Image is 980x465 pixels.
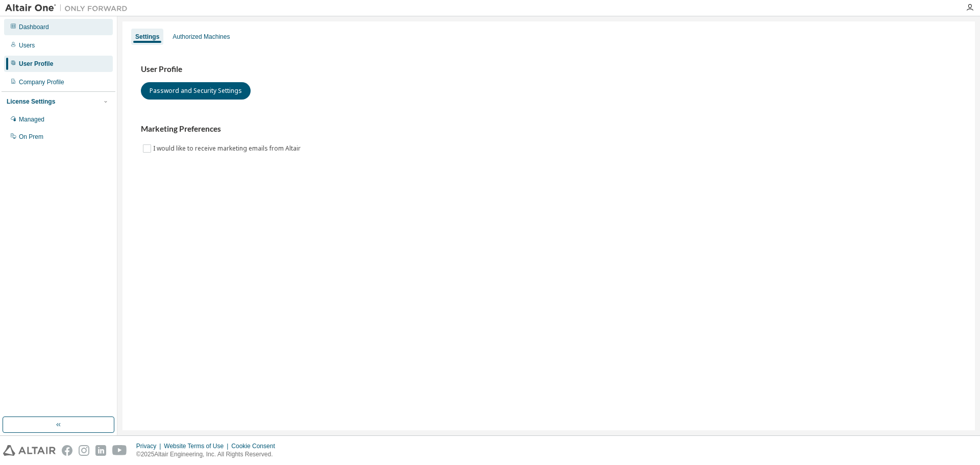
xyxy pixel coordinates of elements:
h3: User Profile [141,64,957,75]
img: youtube.svg [112,445,127,456]
div: Settings [135,33,159,41]
div: Dashboard [19,23,49,31]
button: Password and Security Settings [141,82,251,100]
label: I would like to receive marketing emails from Altair [153,142,303,155]
div: Cookie Consent [231,442,281,450]
img: instagram.svg [79,445,89,456]
img: linkedin.svg [95,445,106,456]
img: altair_logo.svg [3,445,56,456]
div: On Prem [19,133,43,141]
div: License Settings [7,97,55,106]
img: Altair One [5,3,133,13]
div: Company Profile [19,78,64,86]
div: Authorized Machines [173,33,230,41]
div: User Profile [19,60,53,68]
div: Website Terms of Use [164,442,231,450]
div: Managed [19,115,44,124]
div: Users [19,41,35,50]
p: © 2025 Altair Engineering, Inc. All Rights Reserved. [136,450,281,459]
img: facebook.svg [62,445,72,456]
div: Privacy [136,442,164,450]
h3: Marketing Preferences [141,124,957,134]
